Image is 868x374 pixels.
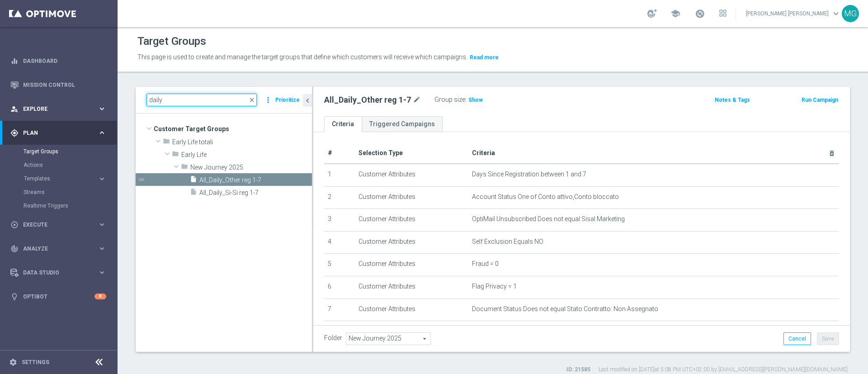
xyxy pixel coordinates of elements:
[10,129,19,137] i: gps_fixed
[98,244,106,253] i: keyboard_arrow_right
[98,175,106,183] i: keyboard_arrow_right
[10,105,107,113] div: person_search Explore keyboard_arrow_right
[566,366,590,374] label: ID: 21585
[24,161,94,169] a: Actions
[10,293,107,300] button: lightbulb Optibot 8
[10,129,98,137] div: Plan
[23,270,98,275] span: Data Studio
[94,294,106,299] div: 8
[10,269,98,277] div: Data Studio
[137,35,206,48] h1: Target Groups
[98,220,106,229] i: keyboard_arrow_right
[783,332,811,345] button: Cancel
[469,52,500,62] button: Read more
[10,245,19,253] i: track_changes
[10,221,98,229] div: Execute
[172,150,179,161] i: folder
[24,148,94,155] a: Target Groups
[842,5,859,22] div: MG
[163,137,170,148] i: folder
[181,163,188,173] i: folder
[24,145,117,158] div: Target Groups
[23,130,98,136] span: Plan
[24,176,89,181] span: Templates
[172,138,312,146] span: Early Life totali
[355,164,468,186] td: Customer Attributes
[24,176,98,181] div: Templates
[24,199,117,213] div: Realtime Triggers
[264,94,273,106] i: more_vert
[98,128,106,137] i: keyboard_arrow_right
[23,246,98,251] span: Analyze
[472,215,625,223] span: OptiMail Unsubscribed Does not equal Sisal Marketing
[468,97,483,103] span: Show
[599,366,848,374] label: Last modified on [DATE] at 5:08 PM UTC+02:00 by [EMAIL_ADDRESS][PERSON_NAME][DOMAIN_NAME]
[324,186,355,209] td: 2
[10,284,106,308] div: Optibot
[817,332,839,345] button: Save
[831,9,841,19] span: keyboard_arrow_down
[472,170,586,178] span: Days Since Registration between 1 and 7
[355,143,468,164] th: Selection Type
[10,129,107,137] div: gps_fixed Plan keyboard_arrow_right
[324,209,355,232] td: 3
[190,188,197,199] i: insert_drive_file
[24,202,94,209] a: Realtime Triggers
[24,172,117,185] div: Templates
[10,57,19,65] i: equalizer
[472,260,499,268] span: Fraud = 0
[9,358,17,366] i: settings
[10,221,107,228] button: play_circle_outline Execute keyboard_arrow_right
[274,94,301,106] button: Prioritize
[137,53,467,61] span: This page is used to create and manage the target groups that define which customers will receive...
[355,254,468,276] td: Customer Attributes
[10,293,19,301] i: lightbulb
[472,238,543,246] span: Self Exclusion Equals NO
[190,175,197,186] i: insert_drive_file
[828,150,835,157] i: delete_forever
[362,116,443,132] a: Triggered Campaigns
[670,9,680,19] span: school
[324,116,362,132] a: Criteria
[472,149,495,156] span: Criteria
[24,175,107,182] button: Templates keyboard_arrow_right
[10,81,107,89] button: Mission Control
[248,96,255,104] span: close
[10,269,107,276] button: Data Studio keyboard_arrow_right
[355,209,468,232] td: Customer Attributes
[324,298,355,321] td: 7
[10,57,107,65] button: equalizer Dashboard
[24,185,117,199] div: Streams
[10,49,106,73] div: Dashboard
[181,151,312,159] span: Early Life
[303,96,312,105] i: chevron_left
[355,276,468,298] td: Customer Attributes
[10,245,107,252] button: track_changes Analyze keyboard_arrow_right
[23,222,98,227] span: Execute
[24,158,117,172] div: Actions
[23,284,94,308] a: Optibot
[324,95,411,105] h2: All_Daily_Other reg 1-7
[745,7,842,20] a: [PERSON_NAME] [PERSON_NAME]keyboard_arrow_down
[23,49,106,73] a: Dashboard
[714,95,751,105] button: Notes & Tags
[472,193,619,201] span: Account Status One of Conto attivo,Conto bloccato
[324,231,355,254] td: 4
[10,105,19,113] i: person_search
[355,298,468,321] td: Customer Attributes
[324,164,355,186] td: 1
[98,104,106,113] i: keyboard_arrow_right
[23,73,106,97] a: Mission Control
[154,123,312,135] span: Customer Target Groups
[10,245,98,253] div: Analyze
[10,105,98,113] div: Explore
[465,96,467,104] label: :
[146,94,257,106] input: Quick find group or folder
[22,360,49,365] a: Settings
[24,189,94,196] a: Streams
